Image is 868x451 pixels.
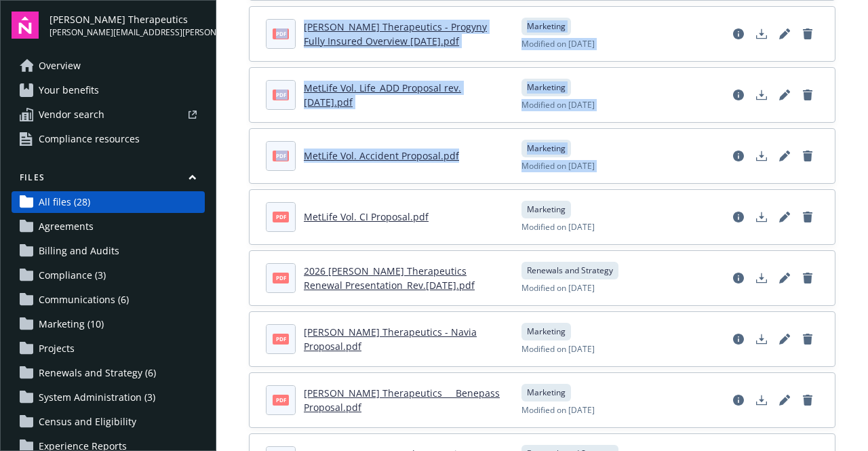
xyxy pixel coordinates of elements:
a: [PERSON_NAME] Therapeutics - Progyny Fully Insured Overview [DATE].pdf [304,20,487,47]
a: Agreements [12,216,205,237]
span: System Administration (3) [39,387,155,408]
span: Compliance resources [39,128,140,150]
a: Download document [751,267,772,289]
span: Modified on [DATE] [521,404,595,416]
span: pdf [273,28,289,39]
a: Communications (6) [12,289,205,311]
a: Download document [751,389,772,411]
a: Delete document [797,206,818,228]
a: Vendor search [12,104,205,125]
a: Download document [751,328,772,350]
a: Download document [751,23,772,45]
a: MetLife Vol. Accident Proposal.pdf [304,149,459,162]
span: Communications (6) [39,289,129,311]
a: Marketing (10) [12,313,205,335]
span: Modified on [DATE] [521,160,595,172]
span: Renewals and Strategy [527,264,613,277]
span: Compliance (3) [39,264,106,286]
span: Marketing [527,326,566,338]
span: All files (28) [39,191,90,213]
span: Projects [39,338,75,359]
a: Delete document [797,84,818,106]
a: Delete document [797,23,818,45]
a: Overview [12,55,205,77]
span: pdf [273,395,289,405]
span: Modified on [DATE] [521,38,595,50]
a: Projects [12,338,205,359]
span: Modified on [DATE] [521,99,595,111]
a: View file details [728,23,749,45]
span: pdf [273,90,289,100]
span: Renewals and Strategy (6) [39,362,156,384]
a: Delete document [797,145,818,167]
a: MetLife Vol. Life_ADD Proposal rev.[DATE].pdf [304,81,461,109]
span: [PERSON_NAME] Therapeutics [50,12,205,26]
a: View file details [728,267,749,289]
a: Download document [751,206,772,228]
a: All files (28) [12,191,205,213]
span: Marketing (10) [39,313,104,335]
span: Marketing [527,81,566,94]
span: Marketing [527,142,566,155]
span: Census and Eligibility [39,411,136,433]
span: Vendor search [39,104,104,125]
img: navigator-logo.svg [12,12,39,39]
span: Modified on [DATE] [521,221,595,233]
a: Delete document [797,267,818,289]
span: pdf [273,212,289,222]
a: [PERSON_NAME] Therapeutics __ Benepass Proposal.pdf [304,387,500,414]
span: Marketing [527,203,566,216]
a: Delete document [797,328,818,350]
a: Download document [751,84,772,106]
a: Your benefits [12,79,205,101]
a: System Administration (3) [12,387,205,408]
span: pdf [273,151,289,161]
a: 2026 [PERSON_NAME] Therapeutics Renewal Presentation_Rev.[DATE].pdf [304,264,475,292]
a: Edit document [774,328,795,350]
a: Download document [751,145,772,167]
a: View file details [728,328,749,350]
a: Edit document [774,145,795,167]
span: Modified on [DATE] [521,343,595,355]
a: Compliance (3) [12,264,205,286]
a: Renewals and Strategy (6) [12,362,205,384]
span: Billing and Audits [39,240,119,262]
a: View file details [728,145,749,167]
span: [PERSON_NAME][EMAIL_ADDRESS][PERSON_NAME][DOMAIN_NAME] [50,26,205,39]
a: Edit document [774,23,795,45]
a: View file details [728,84,749,106]
span: pdf [273,334,289,344]
a: Census and Eligibility [12,411,205,433]
span: Marketing [527,20,566,33]
a: Edit document [774,84,795,106]
span: Your benefits [39,79,99,101]
span: Marketing [527,387,566,399]
a: Billing and Audits [12,240,205,262]
a: View file details [728,389,749,411]
span: Agreements [39,216,94,237]
a: Edit document [774,389,795,411]
a: MetLife Vol. CI Proposal.pdf [304,210,429,223]
a: View file details [728,206,749,228]
a: [PERSON_NAME] Therapeutics - Navia Proposal.pdf [304,326,477,353]
a: Delete document [797,389,818,411]
span: Modified on [DATE] [521,282,595,294]
a: Compliance resources [12,128,205,150]
span: Overview [39,55,81,77]
a: Edit document [774,206,795,228]
span: pdf [273,273,289,283]
a: Edit document [774,267,795,289]
button: Files [12,172,205,189]
button: [PERSON_NAME] Therapeutics[PERSON_NAME][EMAIL_ADDRESS][PERSON_NAME][DOMAIN_NAME] [50,12,205,39]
